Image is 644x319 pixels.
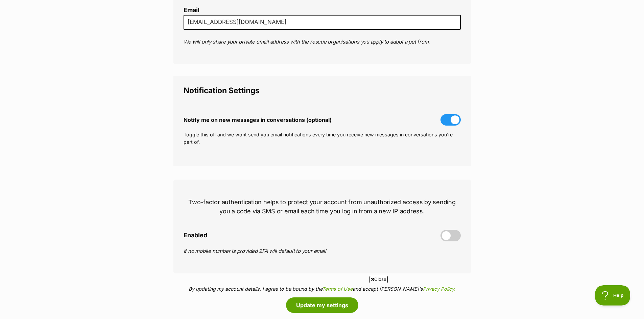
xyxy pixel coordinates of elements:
[184,117,332,123] span: Notify me on new messages in conversations (optional)
[158,285,486,316] iframe: Advertisement
[184,38,461,46] p: We will only share your private email address with the rescue organisations you apply to adopt a ...
[595,285,630,305] iframe: Help Scout Beacon - Open
[184,247,461,255] p: If no mobile number is provided 2FA will default to your email
[184,232,207,239] span: Enabled
[173,76,471,166] fieldset: Notification Settings
[369,276,388,283] span: Close
[184,197,461,216] p: Two-factor authentication helps to protect your account from unauthorized access by sending you a...
[184,131,461,145] p: Toggle this off and we wont send you email notifications every time you receive new messages in c...
[184,86,461,95] legend: Notification Settings
[184,7,461,14] label: Email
